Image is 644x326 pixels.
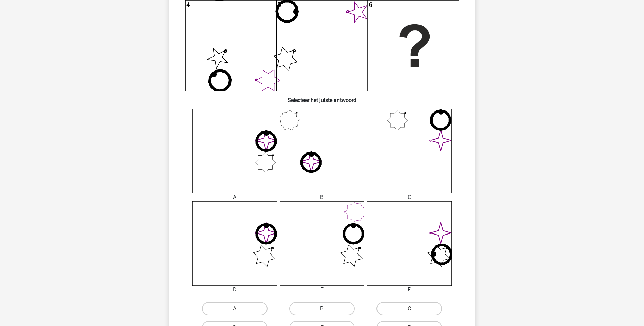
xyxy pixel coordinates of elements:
text: 6 [369,1,372,8]
label: A [202,302,268,315]
text: 5 [278,1,281,8]
div: E [275,286,369,294]
label: B [289,302,355,315]
h6: Selecteer het juiste antwoord [180,91,464,103]
div: D [187,286,282,294]
div: B [275,193,369,201]
div: C [362,193,457,201]
text: 4 [186,1,190,8]
div: A [187,193,282,201]
label: C [376,302,442,315]
div: F [362,286,457,294]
